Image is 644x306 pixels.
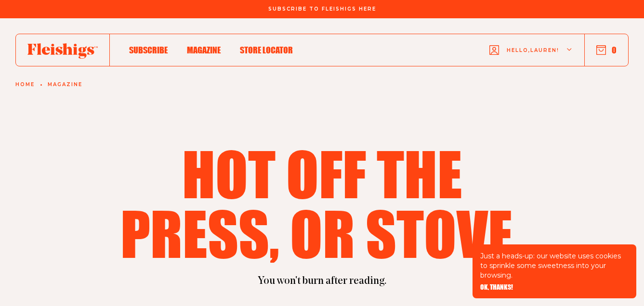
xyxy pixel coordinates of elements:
[240,45,293,55] span: Store locator
[48,82,82,88] a: Magazine
[596,45,617,55] button: 0
[129,45,168,55] span: Subscribe
[507,47,559,69] span: Hello, Lauren !
[480,284,513,291] button: OK, THANKS!
[480,251,629,280] p: Just a heads-up: our website uses cookies to sprinkle some sweetness into your browsing.
[15,82,35,88] a: Home
[129,43,168,56] a: Subscribe
[187,45,221,55] span: Magazine
[114,143,530,263] h1: Hot off the press, or stove.
[29,274,615,289] p: You won't burn after reading.
[187,43,221,56] a: Magazine
[489,31,573,69] button: Hello,Lauren!
[240,43,293,56] a: Store locator
[266,6,378,11] a: Subscribe To Fleishigs Here
[268,6,376,12] span: Subscribe To Fleishigs Here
